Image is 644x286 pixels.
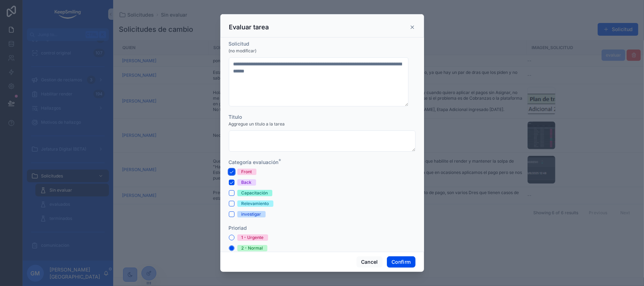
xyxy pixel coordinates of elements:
[242,179,252,186] div: Back
[229,225,247,231] span: Prioriad
[229,23,269,31] h3: Evaluar tarea
[242,190,268,196] div: Capacitación
[242,234,264,241] div: 1 - Urgente
[356,256,383,268] button: Cancel
[229,41,250,47] span: Solicitud
[229,121,285,127] span: Aggregue un titulo a la tarea
[229,159,279,165] span: Categoría evaluación
[229,114,242,120] span: Titulo
[387,256,415,268] button: Confirm
[242,200,269,207] div: Relevamiento
[242,169,252,175] div: Front
[242,211,261,217] div: investigar
[242,245,263,251] div: 2 - Normal
[229,48,257,54] span: (no modificar)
